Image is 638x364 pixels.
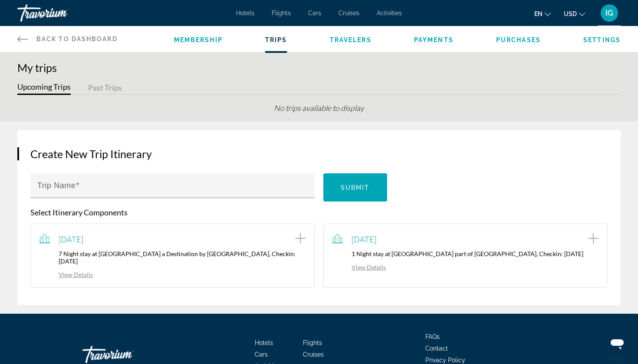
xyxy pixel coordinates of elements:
[17,26,118,52] a: Back to Dashboard
[88,81,122,95] button: Past Trips
[377,10,402,16] a: Activities
[425,345,448,352] a: Contact
[332,263,386,271] a: View Details
[332,250,599,257] p: 1 Night stay at [GEOGRAPHIC_DATA] part of [GEOGRAPHIC_DATA], Checkin: [DATE]
[303,351,324,358] a: Cruises
[37,181,76,190] mat-label: Trip Name
[496,36,541,43] a: Purchases
[534,7,551,20] button: Change language
[30,147,608,160] h3: Create New Trip Itinerary
[39,271,93,278] a: View Details
[425,333,440,340] a: FAQs
[603,329,631,357] iframe: Button to launch messaging window
[564,10,577,17] span: USD
[36,36,118,42] span: Back to Dashboard
[265,36,287,43] a: Trips
[583,36,621,43] a: Settings
[272,10,291,16] a: Flights
[255,339,273,346] a: Hotels
[534,10,543,17] span: en
[605,9,613,17] span: IG
[308,10,321,16] a: Cars
[59,234,83,244] span: [DATE]
[17,103,621,121] div: No trips available to display
[303,339,322,346] a: Flights
[414,36,454,43] a: Payments
[588,233,599,246] button: Add item to trip
[341,184,370,191] span: Submit
[17,61,621,74] h1: My trips
[564,7,585,20] button: Change currency
[174,36,223,43] a: Membership
[30,208,608,217] p: Select Itinerary Components
[295,233,306,246] button: Add item to trip
[425,357,465,364] a: Privacy Policy
[352,234,376,244] span: [DATE]
[17,81,71,95] button: Upcoming Trips
[255,351,268,358] a: Cars
[330,36,372,43] a: Travelers
[236,10,254,16] a: Hotels
[339,10,359,16] a: Cruises
[17,2,104,24] a: Travorium
[598,4,621,22] button: User Menu
[39,250,306,265] p: 7 Night stay at [GEOGRAPHIC_DATA] a Destination by [GEOGRAPHIC_DATA], Checkin: [DATE]
[323,173,387,201] button: Submit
